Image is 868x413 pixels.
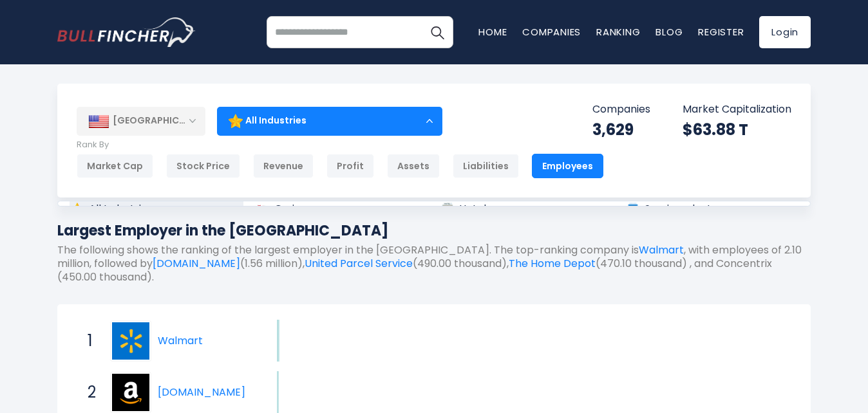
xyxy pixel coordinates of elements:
[683,120,791,140] div: $63.88 T
[625,201,799,217] a: Semiconductors
[153,256,240,271] a: [DOMAIN_NAME]
[110,320,158,362] a: Walmart
[57,220,811,241] h1: Largest Employer in the [GEOGRAPHIC_DATA]
[112,374,149,411] img: Amazon.com
[57,244,811,284] p: The following shows the ranking of the largest employer in the [GEOGRAPHIC_DATA]. The top-ranking...
[440,201,614,217] a: Hotels
[522,25,581,39] a: Companies
[421,16,453,48] button: Search
[77,140,603,151] p: Rank By
[656,25,683,39] a: Blog
[305,256,413,271] a: United Parcel Service
[509,256,596,271] a: The Home Depot
[592,103,650,116] p: Companies
[683,103,791,116] p: Market Capitalization
[478,25,507,39] a: Home
[166,154,240,178] div: Stock Price
[326,154,374,178] div: Profit
[453,154,519,178] div: Liabilities
[255,201,429,217] a: Cruise
[639,243,684,257] a: Walmart
[596,25,640,39] a: Ranking
[158,333,203,348] a: Walmart
[81,381,94,403] span: 2
[532,154,603,178] div: Employees
[57,17,196,47] a: Go to homepage
[158,385,245,399] a: [DOMAIN_NAME]
[759,16,811,48] a: Login
[698,25,744,39] a: Register
[387,154,440,178] div: Assets
[253,154,314,178] div: Revenue
[77,107,205,135] div: [GEOGRAPHIC_DATA]
[77,154,153,178] div: Market Cap
[57,17,196,47] img: bullfincher logo
[217,106,442,136] div: All Industries
[112,322,149,360] img: Walmart
[110,372,158,413] a: Amazon.com
[592,120,650,140] div: 3,629
[70,201,243,217] a: All Industries
[81,330,94,352] span: 1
